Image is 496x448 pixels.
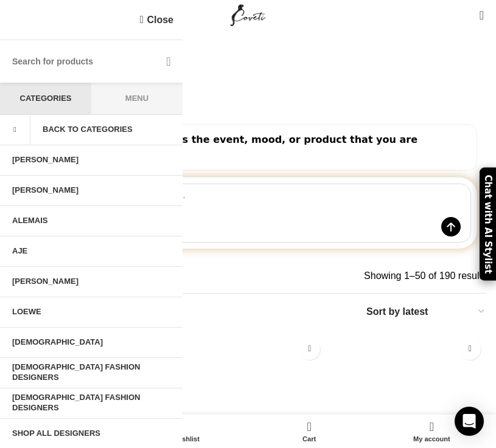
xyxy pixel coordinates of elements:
select: Shop order [365,303,487,320]
a: Site logo [228,9,268,19]
h1: Polene [214,40,282,66]
a: 0 [473,3,490,27]
a: Close [140,12,173,27]
span: Wishlist [131,435,242,443]
a: Menu [91,83,183,114]
span: My account [377,435,487,443]
div: My cart [248,418,371,445]
span: 0 [308,418,317,427]
span: 0 [480,6,489,15]
a: Back to Categories [30,115,183,145]
p: Showing 1–50 of 190 results [364,268,487,284]
a: Categories [219,72,276,83]
span: Cart [254,435,365,443]
div: My wishlist [125,418,248,445]
a: My account [371,418,493,445]
a: 0 Cart [248,418,371,445]
div: Open Intercom Messenger [455,407,484,436]
div: My Wishlist [461,3,473,27]
a: Wishlist [125,418,248,445]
